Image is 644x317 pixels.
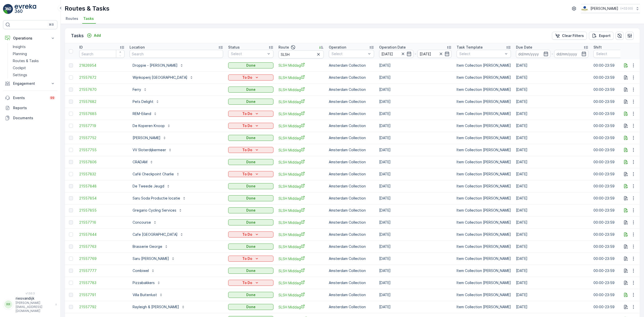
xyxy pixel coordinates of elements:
a: 21557755 [79,147,125,152]
span: 21557719 [79,123,125,128]
p: Location [130,45,145,50]
p: ( +02:00 ) [620,7,633,11]
td: [DATE] [377,228,454,241]
p: Planning [13,51,27,56]
a: SLSH Middag [278,208,324,213]
p: To Do [242,111,252,116]
span: SLSH Middag [278,63,324,68]
a: SLSH Middag [278,184,324,189]
a: SLSH Middag [278,280,324,286]
p: Item Collection [PERSON_NAME] [457,111,511,116]
span: SLSH Middag [278,147,324,153]
p: Documents [13,115,55,121]
div: Toggle Row Selected [69,136,73,140]
p: Item Collection [PERSON_NAME] [457,135,511,140]
td: [DATE] [377,156,454,168]
a: SLSH Middag [278,172,324,177]
img: logo [3,4,13,14]
button: CRADAM [130,158,156,166]
p: 00:00-23:59 [593,123,639,128]
p: Amsterdam Collection [329,63,374,68]
div: Toggle Row Selected [69,124,73,128]
a: 21557769 [79,256,125,261]
p: CRADAM [133,160,147,165]
p: De Tweede Jeugd [133,184,164,189]
a: 21557848 [79,184,125,189]
input: dd/mm/yyyy [516,50,550,58]
a: 21826954 [79,63,125,68]
span: 21557685 [79,111,125,116]
div: RR [4,300,12,308]
a: 21557854 [79,196,125,201]
td: [DATE] [377,277,454,289]
p: Done [246,135,256,140]
p: Done [246,99,256,104]
p: Select [459,51,503,56]
td: [DATE] [377,84,454,96]
p: [PERSON_NAME][EMAIL_ADDRESS][DOMAIN_NAME] [16,301,53,313]
button: Café Checkpoint Charlie [130,170,183,178]
button: Saru Soda Productie locatie [130,194,189,202]
a: SLSH Middag [278,135,324,141]
a: SLSH Middag [278,220,324,225]
input: Search [278,50,324,58]
p: Item Collection [PERSON_NAME] [457,147,511,152]
p: To Do [242,75,252,80]
p: Done [246,268,256,273]
input: Search [79,50,125,58]
td: [DATE] [377,265,454,277]
span: 21557791 [79,292,125,297]
span: 21557783 [79,280,125,285]
div: Toggle Row Selected [69,257,73,261]
td: [DATE] [377,71,454,84]
button: Pizzabakkers [130,279,164,287]
span: Tasks [83,16,94,21]
button: Done [228,135,273,141]
a: 21557806 [79,160,125,165]
a: SLSH Middag [278,304,324,310]
button: To Do [228,147,273,153]
p: Reports [13,105,55,110]
p: Pizzabakkers [133,280,155,285]
td: [DATE] [377,96,454,108]
p: Amsterdam Collection [329,87,374,92]
p: Villa Buitenlust [133,292,157,297]
p: Done [246,184,256,189]
p: - [551,51,553,57]
a: 21557792 [79,304,125,309]
a: 21557763 [79,244,125,249]
td: [DATE] [377,216,454,228]
span: SLSH Middag [278,87,324,92]
p: 00:00-23:59 [593,135,639,140]
p: Done [246,208,256,213]
td: [DATE] [513,192,591,204]
p: Done [246,196,256,201]
p: Amsterdam Collection [329,75,374,80]
button: Export [589,32,614,40]
button: To Do [228,74,273,81]
p: Amsterdam Collection [329,135,374,140]
a: SLSH Middag [278,268,324,273]
a: Reports [3,103,57,113]
p: Ferry [133,87,141,92]
p: ID [79,45,83,50]
span: Routes [66,16,78,21]
td: [DATE] [377,241,454,253]
td: [DATE] [513,204,591,216]
a: SLSH Middag [278,244,324,249]
button: Done [228,62,273,68]
p: Shift [593,45,602,50]
a: 21557855 [79,208,125,213]
a: 21557682 [79,99,125,104]
span: 21557716 [79,220,125,225]
p: riesvandijk [16,296,53,301]
div: Toggle Row Selected [69,88,73,92]
a: 21557644 [79,232,125,237]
